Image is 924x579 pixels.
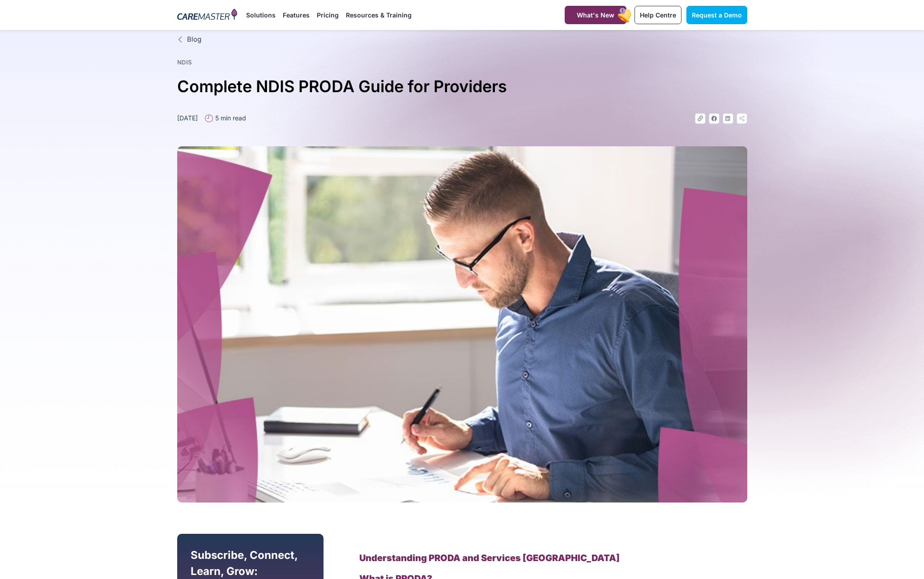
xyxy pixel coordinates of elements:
span: 5 min read [213,113,246,123]
span: Help Centre [640,11,676,19]
a: What's New [565,6,626,24]
a: Blog [177,34,747,45]
time: [DATE] [177,114,198,122]
img: CareMaster Logo [177,9,238,22]
a: Help Centre [634,6,681,24]
span: Blog [185,34,201,45]
span: What's New [577,11,614,19]
a: NDIS [177,59,192,66]
b: Understanding PRODA and Services [GEOGRAPHIC_DATA] [359,553,620,563]
h1: Complete NDIS PRODA Guide for Providers [177,73,747,100]
span: Request a Demo [692,11,742,19]
a: Request a Demo [686,6,747,24]
img: A provider with short hair and glasses sits at a desk, focused on reviewing documents and taking ... [177,146,747,502]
